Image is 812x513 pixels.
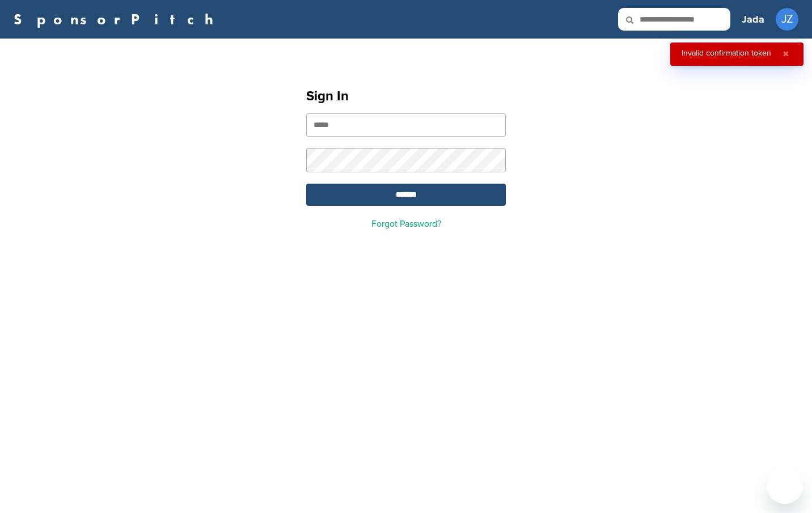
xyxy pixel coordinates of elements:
[742,11,764,27] h3: Jada
[14,12,221,27] a: SponsorPitch
[742,7,764,32] a: Jada
[682,49,771,57] div: Invalid confirmation token
[371,218,441,230] a: Forgot Password?
[306,86,506,107] h1: Sign In
[780,49,792,59] button: Close
[767,468,803,504] iframe: Button to launch messaging window
[776,8,798,31] span: JZ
